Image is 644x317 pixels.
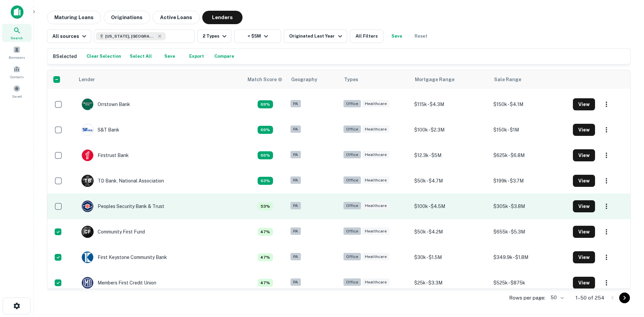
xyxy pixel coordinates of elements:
[11,5,23,19] img: capitalize-icon.png
[362,151,389,159] div: Healthcare
[362,125,389,133] div: Healthcare
[75,70,244,89] th: Lender
[343,125,361,133] div: Office
[289,32,344,40] div: Originated Last Year
[2,82,32,100] a: Saved
[291,75,317,84] div: Geography
[82,277,156,289] div: Members First Credit Union
[82,124,93,136] img: picture
[411,92,490,117] td: $115k - $4.3M
[490,168,569,194] td: $199k - $3.7M
[411,245,490,270] td: $30k - $1.5M
[490,194,569,219] td: $305k - $3.8M
[573,251,595,263] button: View
[343,227,361,235] div: Office
[344,75,358,84] div: Types
[411,143,490,168] td: $12.3k - $5M
[290,125,301,133] div: PA
[153,11,200,24] button: Active Loans
[82,149,129,161] div: Firstrust Bank
[9,55,25,60] span: Borrowers
[290,227,301,235] div: PA
[490,117,569,143] td: $150k - $1M
[53,53,77,60] h6: 8 Selected
[410,30,432,43] button: Reset
[362,278,389,286] div: Healthcare
[82,251,167,263] div: First Keystone Community Bank
[202,11,243,24] button: Lenders
[128,51,154,61] button: Select All
[573,200,595,212] button: View
[11,35,23,41] span: Search
[287,70,340,89] th: Geography
[573,149,595,161] button: View
[411,117,490,143] td: $100k - $2.3M
[573,277,595,289] button: View
[509,294,545,302] p: Rows per page:
[573,226,595,238] button: View
[284,30,347,43] button: Originated Last Year
[362,100,389,108] div: Healthcare
[343,176,361,184] div: Office
[258,228,273,236] div: Capitalize uses an advanced AI algorithm to match your search with the best lender. The match sco...
[340,70,411,89] th: Types
[82,200,164,212] div: Peoples Security Bank & Trust
[79,75,95,84] div: Lender
[362,253,389,261] div: Healthcare
[84,177,91,184] p: T B
[411,194,490,219] td: $100k - $4.5M
[244,70,287,89] th: Capitalize uses an advanced AI algorithm to match your search with the best lender. The match sco...
[343,151,361,159] div: Office
[411,70,490,89] th: Mortgage Range
[2,43,32,61] a: Borrowers
[362,227,389,235] div: Healthcare
[386,30,408,43] button: Save your search to get updates of matches that match your search criteria.
[415,75,454,84] div: Mortgage Range
[82,226,145,238] div: Community First Fund
[2,63,32,81] div: Contacts
[573,124,595,136] button: View
[47,11,101,24] button: Maturing Loans
[82,201,93,212] img: picture
[104,11,150,24] button: Originations
[362,202,389,210] div: Healthcare
[576,294,604,302] p: 1–50 of 254
[350,30,383,43] button: All Filters
[258,253,273,261] div: Capitalize uses an advanced AI algorithm to match your search with the best lender. The match sco...
[82,99,93,110] img: picture
[290,278,301,286] div: PA
[411,168,490,194] td: $50k - $4.7M
[82,252,93,263] img: picture
[258,177,273,185] div: Capitalize uses an advanced AI algorithm to match your search with the best lender. The match sco...
[343,278,361,286] div: Office
[258,100,273,108] div: Capitalize uses an advanced AI algorithm to match your search with the best lender. The match sco...
[290,100,301,108] div: PA
[573,175,595,187] button: View
[490,70,569,89] th: Sale Range
[573,98,595,110] button: View
[411,219,490,245] td: $50k - $4.2M
[85,51,123,61] button: Clear Selection
[343,253,361,261] div: Office
[2,24,32,42] a: Search
[197,30,231,43] button: 2 Types
[84,228,91,235] p: C F
[362,176,389,184] div: Healthcare
[213,51,236,61] button: Compare
[610,263,644,296] iframe: Chat Widget
[82,277,93,288] img: picture
[10,74,23,80] span: Contacts
[186,51,207,61] button: Export
[82,124,119,136] div: S&T Bank
[290,202,301,210] div: PA
[258,151,273,159] div: Capitalize uses an advanced AI algorithm to match your search with the best lender. The match sco...
[290,176,301,184] div: PA
[52,32,88,40] div: All sources
[159,51,180,61] button: Add lenders to your saved list to keep track of them more easily.
[105,33,156,39] span: [US_STATE], [GEOGRAPHIC_DATA]
[490,143,569,168] td: $625k - $6.8M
